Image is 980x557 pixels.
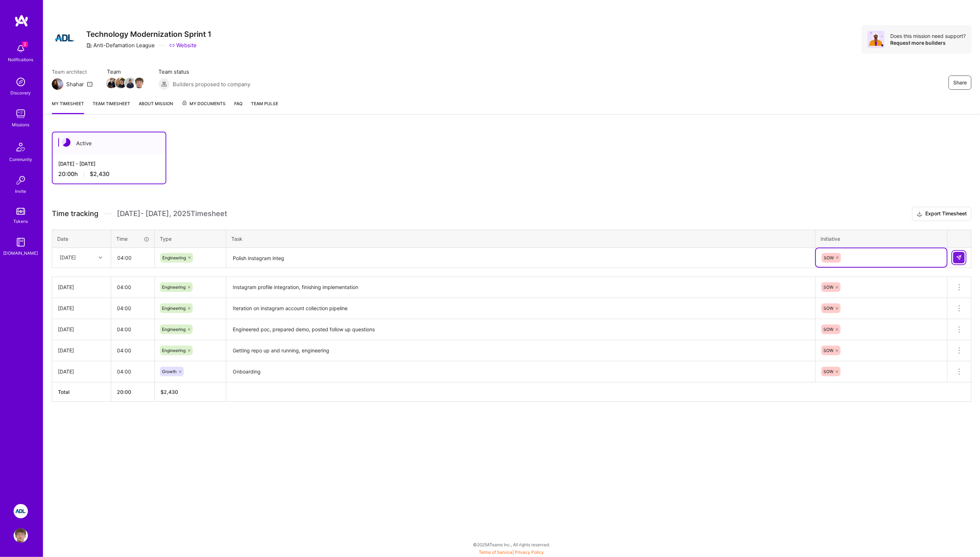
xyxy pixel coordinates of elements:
[15,187,26,195] div: Invite
[227,320,814,339] textarea: Engineered poc, prepared demo, posted follow up questions
[116,235,149,243] div: Time
[8,56,34,63] div: Notifications
[86,41,155,49] div: Anti-Defamation League
[87,81,93,87] i: icon Mail
[52,230,111,248] th: Date
[99,256,102,259] i: icon Chevron
[58,170,160,178] div: 20:00 h
[111,341,154,360] input: HH:MM
[52,25,78,51] img: Company Logo
[134,78,145,88] img: Team Member Avatar
[823,327,833,332] span: SOW
[227,299,814,318] textarea: Iteration on instagram account collection pipeline
[112,248,154,267] input: HH:MM
[227,278,814,297] textarea: Instagram profile integration, finishing implementation
[111,320,154,339] input: HH:MM
[86,43,92,48] i: icon CompanyGray
[234,100,242,114] a: FAQ
[14,107,28,121] img: teamwork
[107,68,144,75] span: Team
[173,80,250,88] span: Builders proposed to company
[169,41,197,49] a: Website
[912,207,971,221] button: Export Timesheet
[14,41,28,56] img: bell
[115,78,126,88] img: Team Member Avatar
[111,382,155,401] th: 20:00
[12,138,29,156] img: Community
[515,549,544,555] a: Privacy Policy
[9,156,32,163] div: Community
[22,41,28,47] span: 2
[949,75,971,90] button: Share
[58,283,105,291] div: [DATE]
[139,100,173,114] a: About Mission
[52,68,93,75] span: Team architect
[62,138,70,147] img: Active
[823,284,833,290] span: SOW
[93,100,130,114] a: Team timesheet
[823,348,833,353] span: SOW
[158,68,250,75] span: Team status
[16,208,25,215] img: tokens
[117,209,227,218] span: [DATE] - [DATE] , 2025 Timesheet
[11,89,31,97] div: Discovery
[824,255,834,260] span: SOW
[4,249,38,257] div: [DOMAIN_NAME]
[162,348,186,353] span: Engineering
[14,504,28,518] img: ADL: Technology Modernization Sprint 1
[12,121,30,128] div: Missions
[953,252,965,263] div: null
[86,30,211,39] h3: Technology Modernization Sprint 1
[917,210,922,218] i: icon Download
[251,101,278,106] span: Team Pulse
[890,33,966,39] div: Does this mission need support?
[890,39,966,46] div: Request more builders
[867,31,885,48] img: Avatar
[66,80,84,88] div: Shahar
[14,528,28,543] img: User Avatar
[58,347,105,354] div: [DATE]
[53,132,166,154] div: Active
[58,304,105,312] div: [DATE]
[111,299,154,318] input: HH:MM
[823,369,833,374] span: SOW
[111,362,154,381] input: HH:MM
[14,235,28,249] img: guide book
[60,254,76,262] div: [DATE]
[162,306,186,311] span: Engineering
[58,160,160,167] div: [DATE] - [DATE]
[155,230,226,248] th: Type
[821,235,942,243] div: Initiative
[135,77,144,89] a: Team Member Avatar
[182,100,226,108] span: My Documents
[158,78,170,90] img: Builders proposed to company
[956,255,962,260] img: Submit
[107,77,116,89] a: Team Member Avatar
[125,77,135,89] a: Team Member Avatar
[12,528,30,543] a: User Avatar
[251,100,278,114] a: Team Pulse
[162,327,186,332] span: Engineering
[58,326,105,333] div: [DATE]
[90,170,109,178] span: $2,430
[125,78,136,88] img: Team Member Avatar
[14,75,28,89] img: discovery
[227,362,814,382] textarea: Onboarding
[479,549,544,555] span: |
[116,77,125,89] a: Team Member Avatar
[14,14,29,27] img: logo
[58,368,105,375] div: [DATE]
[226,230,816,248] th: Task
[12,504,30,518] a: ADL: Technology Modernization Sprint 1
[823,306,833,311] span: SOW
[162,284,186,290] span: Engineering
[14,218,28,225] div: Tokens
[953,79,967,86] span: Share
[52,78,63,90] img: Team Architect
[43,536,980,553] div: © 2025 ATeams Inc., All rights reserved.
[52,209,98,218] span: Time tracking
[182,100,226,114] a: My Documents
[14,173,28,187] img: Invite
[162,369,177,374] span: Growth
[161,389,178,395] span: $ 2,430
